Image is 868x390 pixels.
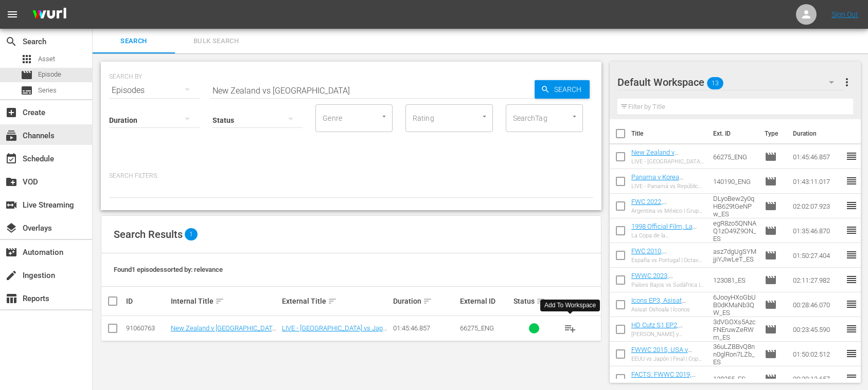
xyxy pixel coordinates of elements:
th: Ext. ID [707,119,758,148]
span: Episode [765,151,777,163]
span: reorder [845,298,858,310]
a: New Zealand v [GEOGRAPHIC_DATA] | Group A | FIFA U-20 World Cup Chile 2025™ (ES) [631,148,697,187]
span: sort [328,296,337,306]
td: egR8zo5QNNAQ1zO49Z9ON_ES [709,218,761,243]
span: Episode [765,373,777,385]
span: Search [99,35,169,47]
span: Search [5,35,17,48]
th: Title [631,119,707,148]
span: Live Streaming [5,199,17,211]
span: Series [21,84,33,97]
span: Episode [765,175,777,188]
span: reorder [845,372,858,384]
button: Search [535,80,590,99]
button: Open [480,112,489,121]
span: Episode [765,323,777,336]
span: Found 1 episodes sorted by: relevance [114,266,223,273]
td: 01:50:27.404 [789,243,845,268]
td: 02:11:27.982 [789,268,845,292]
div: España vs Portugal | Octavos de final | Copa Mundial de la FIFA Sudáfrica 2010™ | Partido completo [631,257,705,264]
span: Episode [38,69,61,80]
div: [PERSON_NAME] y [PERSON_NAME] | HD Cutz [631,331,705,338]
span: playlist_add [564,322,576,335]
span: Ingestion [5,269,17,282]
div: LIVE - [GEOGRAPHIC_DATA] vs Japón | Grupo A | Copa Mundial Sub-20 de la FIFA [GEOGRAPHIC_DATA] 2025™ [631,158,705,165]
a: Sign Out [831,10,858,18]
span: menu [6,8,19,21]
span: Episode [765,274,777,286]
span: 66275_ENG [460,324,494,332]
td: 01:45:46.857 [789,144,845,169]
a: FWWC 2015, USA v [GEOGRAPHIC_DATA], Final - FMR (ES) [631,346,695,369]
a: Panama v Korea Republic | Group B | FIFA U-20 World Cup Chile 2025™ (ES) [631,173,701,204]
span: reorder [845,224,858,236]
div: EEUU vs Japón | Final | Copa Mundial Femenina de la FIFA Canadá 2015™ | Partido Completo [631,356,705,362]
span: 1 [185,228,198,240]
span: Series [38,85,57,96]
span: reorder [845,323,858,335]
span: Episode [765,200,777,212]
th: Duration [787,119,848,148]
td: 36uLZBBvQ8nn0glRon7LZb_ES [709,342,761,366]
td: asz7dgUgSYMjjiYJIwLeT_ES [709,243,761,268]
div: Internal Title [171,295,279,307]
span: Create [5,106,17,119]
td: 3dVGOXs5AzcFNEruwZeRWm_ES [709,317,761,342]
span: Episode [765,249,777,262]
div: Duration [393,295,457,307]
div: 01:45:46.857 [393,324,457,332]
button: playlist_add [558,316,582,341]
td: 6JooyHXoGbUB0dKMaNb3QW_ES [709,292,761,317]
div: ID [126,297,168,305]
td: 01:50:02.512 [789,342,845,366]
td: 00:23:45.590 [789,317,845,342]
a: FWC 2022, [GEOGRAPHIC_DATA] v [GEOGRAPHIC_DATA], Group Stage - FMR (ES) [631,198,699,229]
img: ans4CAIJ8jUAAAAAAAAAAAAAAAAAAAAAAAAgQb4GAAAAAAAAAAAAAAAAAAAAAAAAJMjXAAAAAAAAAAAAAAAAAAAAAAAAgAT5G... [25,3,74,27]
span: Episode [765,348,777,360]
div: Episodes [109,76,200,105]
div: Argentina vs México | Grupo C | Copa Mundial de la FIFA Catar 2022™ | Partido Completo [631,208,705,214]
div: 91060763 [126,324,168,332]
a: FWWC 2023, [GEOGRAPHIC_DATA] v [GEOGRAPHIC_DATA] (ES) [631,272,698,303]
span: Overlays [5,222,17,234]
div: Asisat Oshoala | Íconos [631,306,705,313]
span: reorder [845,347,858,360]
span: Episode [765,299,777,311]
span: sort [536,296,545,306]
a: HD Cutz S1 EP2, [PERSON_NAME] and [PERSON_NAME] (ES) [631,321,694,344]
span: reorder [845,249,858,261]
span: Search [550,80,590,99]
div: Status [513,295,555,307]
div: Add To Workspace [544,301,596,310]
a: Icons EP3, Asisat Oshoala (ES) [631,296,686,312]
span: reorder [845,175,858,187]
a: 1998 Official Film, La Coupe de la Gloire (ES) [631,222,697,238]
div: Default Workspace [617,68,844,97]
span: Episode [765,225,777,237]
span: Episode [21,69,33,81]
span: reorder [845,199,858,212]
td: 66275_ENG [709,144,761,169]
span: 13 [707,72,723,94]
span: Automation [5,246,17,258]
a: New Zealand v [GEOGRAPHIC_DATA] | Group A | FIFA U-20 World Cup Chile 2025™ (ES) [171,324,278,347]
span: Bulk Search [181,35,251,47]
span: VOD [5,176,17,188]
td: 01:43:11.017 [789,169,845,194]
button: Open [570,112,579,121]
span: Search Results [114,228,183,240]
td: 123081_ES [709,268,761,292]
button: Open [379,112,389,121]
button: more_vert [841,70,853,95]
a: FWC 2010, [GEOGRAPHIC_DATA] v [GEOGRAPHIC_DATA], Round of 16 - FMR (ES) [631,247,698,278]
td: 140190_ENG [709,169,761,194]
div: Países Bajos vs Sudáfrica | Octavos de final | Copa Mundial Femenina de la FIFA Australia & [GEOG... [631,282,705,288]
p: Search Filters: [109,172,593,180]
a: LIVE - [GEOGRAPHIC_DATA] vs Japón | Grupo A | Copa Mundial Sub-20 de la FIFA [GEOGRAPHIC_DATA] 2025™ [282,324,390,347]
td: 02:02:07.923 [789,194,845,218]
div: External Title [282,295,390,307]
span: Channels [5,129,17,142]
span: Schedule [5,153,17,165]
span: Asset [21,53,33,65]
span: reorder [845,150,858,162]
